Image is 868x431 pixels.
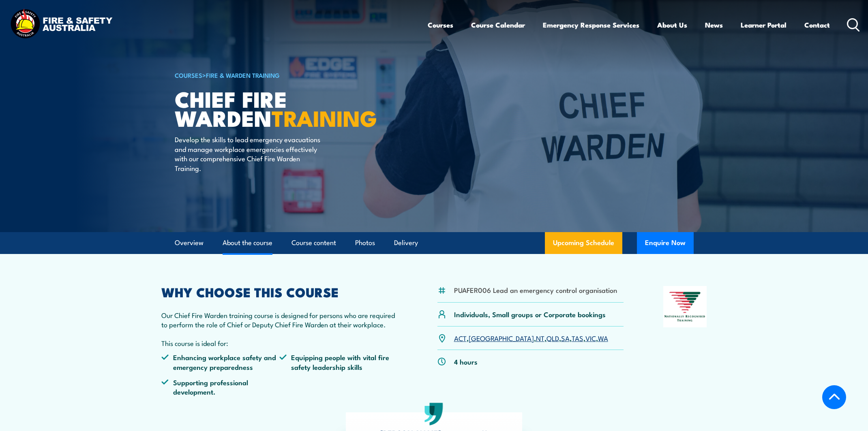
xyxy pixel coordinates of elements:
[705,14,723,36] a: News
[454,357,478,366] p: 4 hours
[175,70,202,79] a: COURSES
[536,333,544,343] a: NT
[161,286,398,297] h2: WHY CHOOSE THIS COURSE
[585,333,596,343] a: VIC
[279,352,398,371] li: Equipping people with vital fire safety leadership skills
[469,333,534,343] a: [GEOGRAPHIC_DATA]
[454,333,608,343] p: , , , , , , ,
[161,378,280,397] li: Supporting professional development.
[741,14,787,36] a: Learner Portal
[291,232,336,254] a: Course content
[454,309,606,319] p: Individuals, Small groups or Corporate bookings
[175,134,323,173] p: Develop the skills to lead emergency evacuations and manage workplace emergencies effectively wit...
[547,333,559,343] a: QLD
[572,333,583,343] a: TAS
[454,333,467,343] a: ACT
[161,338,398,348] p: This course is ideal for:
[206,70,280,79] a: Fire & Warden Training
[161,352,280,371] li: Enhancing workplace safety and emergency preparedness
[355,232,375,254] a: Photos
[223,232,272,254] a: About the course
[175,89,375,127] h1: Chief Fire Warden
[637,232,694,254] button: Enquire Now
[175,232,204,254] a: Overview
[804,14,830,36] a: Contact
[471,14,525,36] a: Course Calendar
[175,70,375,80] h6: >
[561,333,570,343] a: SA
[161,310,398,329] p: Our Chief Fire Warden training course is designed for persons who are required to perform the rol...
[272,100,377,134] strong: TRAINING
[663,286,707,327] img: Nationally Recognised Training logo.
[543,14,639,36] a: Emergency Response Services
[428,14,453,36] a: Courses
[394,232,418,254] a: Delivery
[454,285,617,294] li: PUAFER006 Lead an emergency control organisation
[545,232,622,254] a: Upcoming Schedule
[598,333,608,343] a: WA
[657,14,687,36] a: About Us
